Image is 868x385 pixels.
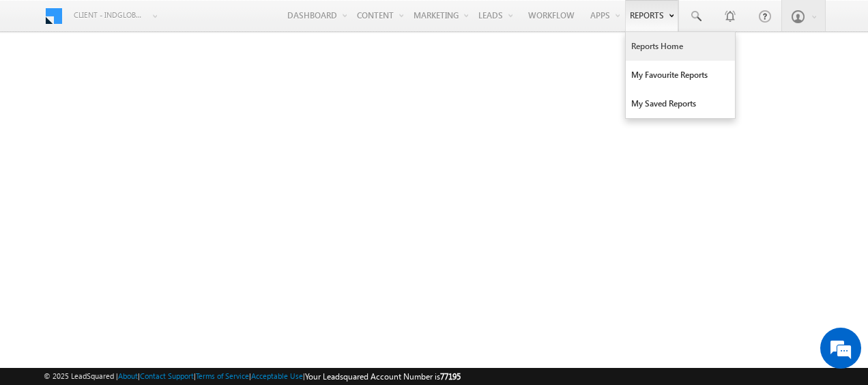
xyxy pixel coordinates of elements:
span: Client - indglobal2 (77195) [74,8,145,22]
a: My Saved Reports [626,89,735,118]
a: Contact Support [140,371,194,380]
textarea: Type your message and hit 'Enter' [18,126,249,284]
em: Start Chat [186,295,248,313]
a: About [118,371,138,380]
div: Chat with us now [71,72,229,89]
a: My Favourite Reports [626,61,735,89]
span: Your Leadsquared Account Number is [305,371,461,382]
a: Acceptable Use [251,371,303,380]
span: © 2025 LeadSquared | | | | | [44,370,461,383]
a: Reports Home [626,32,735,61]
span: 77195 [440,371,461,382]
a: Terms of Service [196,371,249,380]
img: d_60004797649_company_0_60004797649 [23,72,57,89]
div: Minimize live chat window [224,7,257,40]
